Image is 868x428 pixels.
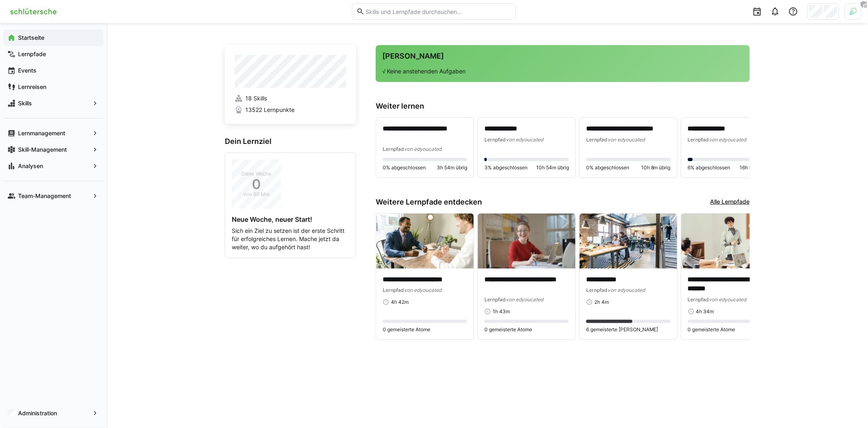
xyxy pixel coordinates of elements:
span: Lernpfad [383,146,404,152]
span: von edyoucated [709,296,747,303]
img: image [681,214,779,269]
h3: Weitere Lernpfade entdecken [376,198,482,207]
span: von edyoucated [404,287,441,293]
span: 0% abgeschlossen [586,164,629,171]
span: 13522 Lernpunkte [245,106,295,114]
a: Alle Lernpfade [710,198,750,207]
span: 6 gemeisterte [PERSON_NAME] [586,326,658,333]
span: 0 gemeisterte Atome [484,326,532,333]
span: Lernpfad [586,287,608,293]
span: 3h 54m übrig [437,164,467,171]
span: 3% abgeschlossen [484,164,528,171]
img: image [580,214,677,269]
span: 1h 43m [493,308,510,315]
span: von edyoucated [404,146,441,152]
span: Lernpfad [484,137,506,143]
span: 10h 54m übrig [536,164,569,171]
span: Lernpfad [383,287,404,293]
h3: [PERSON_NAME] [382,52,743,61]
span: Lernpfad [688,296,709,303]
p: √ Keine anstehenden Aufgaben [382,67,743,75]
span: von edyoucated [608,137,645,143]
h4: Neue Woche, neuer Start! [232,215,349,223]
span: 10h 8m übrig [641,164,671,171]
h3: Dein Lernziel [225,137,356,146]
span: Lernpfad [484,296,506,303]
h3: Weiter lernen [376,102,750,111]
span: 0 gemeisterte Atome [688,326,736,333]
span: Lernpfad [688,137,709,143]
span: von edyoucated [709,137,747,143]
input: Skills und Lernpfade durchsuchen… [365,8,512,15]
span: 6% abgeschlossen [688,164,731,171]
span: von edyoucated [608,287,645,293]
span: Lernpfad [586,137,608,143]
span: 4h 42m [391,299,409,305]
p: Sich ein Ziel zu setzen ist der erste Schritt für erfolgreiches Lernen. Mache jetzt da weiter, wo... [232,227,349,251]
a: 18 Skills [235,94,346,102]
img: image [376,214,474,269]
span: 0 gemeisterte Atome [383,326,430,333]
span: von edyoucated [506,137,543,143]
img: image [478,214,576,269]
span: 4h 34m [696,308,714,315]
span: von edyoucated [506,296,543,303]
span: 2h 4m [594,299,609,305]
span: 18 Skills [245,94,267,102]
span: 0% abgeschlossen [383,164,426,171]
span: 16h 54m übrig [740,164,772,171]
